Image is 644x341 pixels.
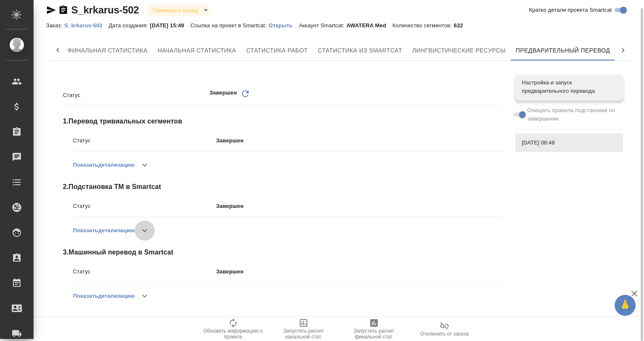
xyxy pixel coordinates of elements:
[198,317,268,341] button: Обновить информацию о проекте
[71,4,139,16] a: S_krkarus-502
[73,220,135,241] button: Показатьдетализацию
[392,22,454,29] p: Количество сегментов:
[216,268,503,276] p: Завершен
[150,7,201,14] button: Привязан к заказу
[268,317,339,341] button: Запустить расчет начальной стат.
[64,21,109,29] a: S_krkarus-502
[527,106,617,123] span: Очищать правила подстановки по завершении
[73,268,216,276] p: Статус
[529,6,612,14] span: Кратко детали проекта Smartcat
[299,22,346,29] p: Аккаунт Smartcat:
[515,134,623,152] div: [DATE] 08:48
[454,22,469,29] p: 622
[73,286,135,306] button: Показатьдетализацию
[64,22,109,29] p: S_krkarus-502
[203,328,263,340] span: Обновить информацию о проекте
[522,139,616,147] span: [DATE] 08:48
[73,155,135,175] button: Показатьдетализацию
[339,317,409,341] button: Запустить расчет финальной стат.
[109,22,150,29] p: Дата создания:
[63,247,503,257] span: 3 . Машинный перевод в Smartcat
[412,45,506,56] span: Лингвистические ресурсы
[216,136,503,145] p: Завершен
[46,5,56,15] button: Скопировать ссылку для ЯМессенджера
[246,45,308,56] span: Статистика работ
[73,136,216,145] p: Статус
[522,79,616,95] span: Настройка и запуск предварительного перевода
[210,89,237,102] p: Завершен
[420,331,469,337] span: Отключить от заказа
[63,116,503,126] span: 1 . Перевод тривиальных сегментов
[515,74,623,100] div: Настройка и запуск предварительного перевода
[516,45,610,56] span: Предварительный перевод
[216,202,503,210] p: Завершен
[68,45,148,56] span: Финальная статистика
[615,295,636,316] button: 🙏
[146,5,211,16] div: Привязан к заказу
[269,21,299,29] a: Открыть
[273,328,334,340] span: Запустить расчет начальной стат.
[63,182,503,192] span: 2 . Подстановка ТМ в Smartcat
[318,45,402,56] span: Статистика из Smartcat
[58,5,68,15] button: Скопировать ссылку
[269,22,299,29] p: Открыть
[190,22,268,29] p: Ссылка на проект в Smartcat:
[63,91,210,100] p: Статус
[344,328,404,340] span: Запустить расчет финальной стат.
[618,296,632,314] span: 🙏
[46,22,64,29] p: Заказ:
[409,317,480,341] button: Отключить от заказа
[158,45,236,56] span: Начальная статистика
[150,22,191,29] p: [DATE] 15:49
[346,22,392,29] p: AWATERA Med
[73,202,216,210] p: Статус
